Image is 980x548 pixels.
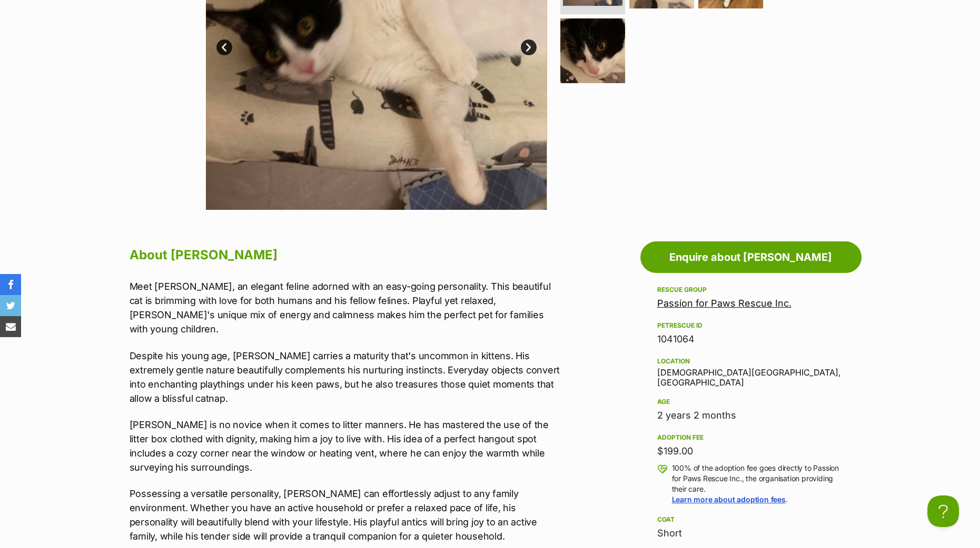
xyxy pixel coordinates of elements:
[130,279,565,336] p: Meet [PERSON_NAME], an elegant feline adorned with an easy-going personality. This beautiful cat ...
[130,418,565,474] p: [PERSON_NAME] is no novice when it comes to litter manners. He has mastered the use of the litter...
[657,286,845,294] div: Rescue group
[672,495,786,504] a: Learn more about adoption fees
[657,408,845,423] div: 2 years 2 months
[560,18,625,83] img: Photo of Jasper
[657,515,845,524] div: Coat
[657,298,791,309] a: Passion for Paws Rescue Inc.
[927,495,959,527] iframe: Help Scout Beacon - Open
[640,241,862,273] a: Enquire about [PERSON_NAME]
[657,321,845,330] div: PetRescue ID
[657,357,845,366] div: Location
[657,444,845,459] div: $199.00
[216,39,232,55] a: Prev
[521,39,537,55] a: Next
[672,463,845,505] p: 100% of the adoption fee goes directly to Passion for Paws Rescue Inc., the organisation providin...
[130,349,565,405] p: Despite his young age, [PERSON_NAME] carries a maturity that's uncommon in kittens. His extremely...
[657,355,845,387] div: [DEMOGRAPHIC_DATA][GEOGRAPHIC_DATA], [GEOGRAPHIC_DATA]
[130,486,565,543] p: Possessing a versatile personality, [PERSON_NAME] can effortlessly adjust to any family environme...
[657,526,845,541] div: Short
[130,243,565,267] h2: About [PERSON_NAME]
[657,398,845,406] div: Age
[657,433,845,442] div: Adoption fee
[657,332,845,347] div: 1041064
